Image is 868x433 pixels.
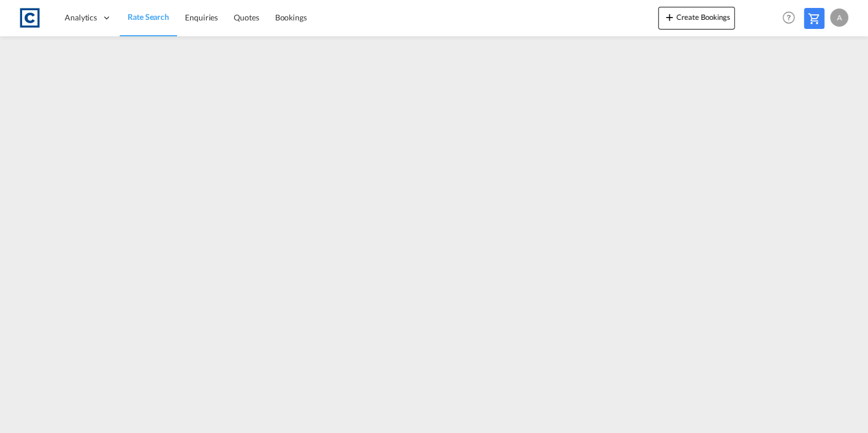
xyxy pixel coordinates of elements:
span: Help [779,8,798,27]
span: Bookings [275,12,307,22]
div: Help [779,8,804,28]
img: 1fdb9190129311efbfaf67cbb4249bed.jpeg [17,5,43,31]
span: Quotes [234,12,259,22]
button: icon-plus 400-fgCreate Bookings [658,7,735,30]
span: Rate Search [128,12,169,22]
div: A [830,9,848,27]
md-icon: icon-plus 400-fg [663,10,676,24]
span: Enquiries [185,12,218,22]
span: Analytics [65,12,97,23]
